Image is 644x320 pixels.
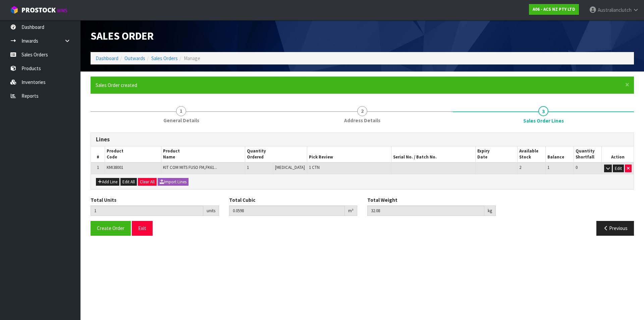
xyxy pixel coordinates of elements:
span: Create Order [97,225,124,231]
button: Create Order [91,221,131,235]
th: Available Stock [518,146,546,163]
span: Sales Order Lines [523,117,564,124]
span: 1 [247,165,249,170]
button: Edit All [120,178,137,186]
input: Total Units [91,205,203,216]
img: cube-alt.png [10,6,18,14]
span: ProStock [21,6,56,14]
button: Exit [132,221,153,235]
span: General Details [163,117,199,124]
button: Import Lines [158,178,189,186]
label: Total Weight [367,196,397,203]
span: Manage [184,55,200,61]
input: Total Cubic [229,205,345,216]
th: Product Name [161,146,245,163]
h3: Lines [96,136,629,143]
div: units [203,205,219,216]
span: × [625,80,629,89]
span: 1 [176,106,186,116]
span: 1 [97,165,99,170]
div: m³ [345,205,357,216]
span: [MEDICAL_DATA] [275,165,305,170]
th: Action [602,146,634,163]
span: 0 [576,165,578,170]
span: Sales Order created [96,82,137,88]
a: Sales Orders [151,55,178,61]
a: Dashboard [96,55,118,61]
th: Product Code [105,146,161,163]
th: Pick Review [307,146,391,163]
div: kg [484,205,496,216]
span: 2 [519,165,521,170]
th: Serial No. / Batch No. [391,146,476,163]
th: # [91,146,105,163]
th: Quantity Shortfall [574,146,602,163]
span: 3 [538,106,548,116]
label: Total Cubic [229,196,255,203]
span: KIT COM MITS FUSO FM,FK61... [163,165,217,170]
span: KMI38001 [107,165,123,170]
a: Outwards [124,55,145,61]
button: Edit [613,165,624,173]
th: Quantity Ordered [245,146,307,163]
span: Australianclutch [598,7,632,13]
th: Expiry Date [476,146,518,163]
strong: A06 - ACS NZ PTY LTD [533,6,575,12]
span: 2 [357,106,367,116]
span: 1 CTN [309,165,320,170]
label: Total Units [91,196,116,203]
button: Previous [596,221,634,235]
span: Sales Order [91,29,154,43]
span: 1 [547,165,549,170]
button: Add Line [96,178,119,186]
button: Clear All [138,178,157,186]
small: WMS [57,7,67,14]
span: Sales Order Lines [91,128,634,241]
input: Total Weight [367,205,484,216]
span: Address Details [344,117,380,124]
th: Balance [546,146,574,163]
